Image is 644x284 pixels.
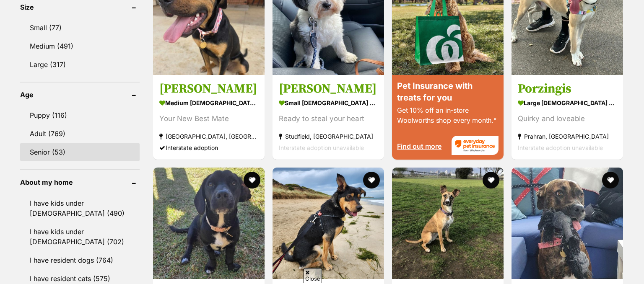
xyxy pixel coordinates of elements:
h3: [PERSON_NAME] [279,81,378,97]
span: Interstate adoption unavailable [518,144,603,151]
strong: large [DEMOGRAPHIC_DATA] Dog [518,97,617,109]
h3: [PERSON_NAME] [159,81,258,97]
span: Close [304,268,322,283]
a: Medium (491) [20,37,140,55]
img: Zippy - Australian Kelpie x Whippet Dog [392,168,504,279]
strong: [GEOGRAPHIC_DATA], [GEOGRAPHIC_DATA] [159,131,258,142]
a: I have kids under [DEMOGRAPHIC_DATA] (490) [20,194,140,222]
a: Senior (53) [20,143,140,161]
a: Small (77) [20,19,140,36]
header: Size [20,3,140,11]
button: favourite [483,172,499,188]
strong: Studfield, [GEOGRAPHIC_DATA] [279,131,378,142]
header: Age [20,91,140,98]
img: Topaz - Staffordshire Bull Terrier Dog [512,168,623,279]
a: I have resident dogs (764) [20,251,140,269]
span: Interstate adoption unavailable [279,144,364,151]
div: Interstate adoption [159,142,258,153]
div: Ready to steal your heart [279,113,378,124]
button: favourite [602,172,619,188]
a: Porzingis large [DEMOGRAPHIC_DATA] Dog Quirky and loveable Prahran, [GEOGRAPHIC_DATA] Interstate ... [512,75,623,160]
a: Puppy (116) [20,106,140,124]
strong: small [DEMOGRAPHIC_DATA] Dog [279,97,378,109]
a: Adult (769) [20,125,140,142]
strong: medium [DEMOGRAPHIC_DATA] Dog [159,97,258,109]
button: favourite [244,172,260,188]
h3: Porzingis [518,81,617,97]
a: [PERSON_NAME] small [DEMOGRAPHIC_DATA] Dog Ready to steal your heart Studfield, [GEOGRAPHIC_DATA]... [273,75,384,160]
button: favourite [363,172,380,188]
a: I have kids under [DEMOGRAPHIC_DATA] (702) [20,223,140,250]
a: Large (317) [20,56,140,73]
strong: Prahran, [GEOGRAPHIC_DATA] [518,131,617,142]
a: [PERSON_NAME] medium [DEMOGRAPHIC_DATA] Dog Your New Best Mate [GEOGRAPHIC_DATA], [GEOGRAPHIC_DAT... [153,75,265,160]
div: Quirky and loveable [518,113,617,124]
img: Hennis - Australian Kelpie Dog [273,168,384,279]
img: Paris - Cocker Spaniel Dog [153,168,265,279]
header: About my home [20,178,140,186]
div: Your New Best Mate [159,113,258,124]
